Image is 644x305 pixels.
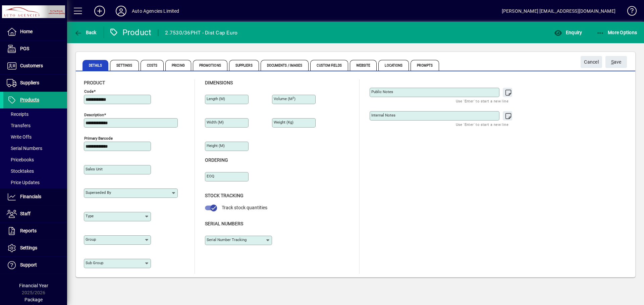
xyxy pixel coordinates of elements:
span: Promotions [193,60,227,71]
span: Pricing [165,60,191,71]
button: Add [89,5,110,17]
a: Customers [3,58,67,74]
span: Reports [20,228,37,233]
span: Customers [20,63,43,68]
span: Suppliers [20,80,39,85]
sup: 3 [292,96,294,99]
mat-label: Type [86,214,94,218]
mat-label: Width (m) [207,120,224,125]
a: Staff [3,206,67,222]
span: Prompts [411,60,439,71]
span: Serial Numbers [7,146,42,151]
button: Back [72,26,98,39]
a: Support [3,257,67,274]
button: Save [605,56,627,68]
a: Price Updates [3,177,67,188]
a: Write Offs [3,131,67,143]
span: Financial Year [19,283,48,288]
span: Support [20,262,37,268]
mat-label: Height (m) [207,143,225,148]
a: Stocktakes [3,165,67,177]
span: Details [83,60,108,71]
span: Package [24,297,43,302]
span: S [611,59,614,65]
span: Suppliers [229,60,259,71]
a: Suppliers [3,75,67,91]
mat-label: Superseded by [86,190,111,195]
mat-hint: Use 'Enter' to start a new line [456,97,508,105]
span: Staff [20,211,31,216]
span: Back [74,30,97,35]
div: Auto Agencies Limited [132,6,179,16]
span: Enquiry [554,30,582,35]
span: Home [20,29,33,34]
span: Ordering [205,157,228,163]
mat-label: Sales unit [86,167,103,171]
span: POS [20,46,29,51]
span: Write Offs [7,134,32,140]
mat-hint: Use 'Enter' to start a new line [456,121,508,128]
span: Serial Numbers [205,221,243,226]
span: Transfers [7,123,31,128]
span: Receipts [7,111,29,117]
a: Transfers [3,120,67,131]
button: Enquiry [552,26,584,39]
a: Pricebooks [3,154,67,165]
span: Track stock quantities [222,205,267,210]
button: Profile [110,5,132,17]
div: 2.7530/36PHT - Dist Cap Euro [165,27,237,38]
mat-label: Serial Number tracking [207,237,247,242]
span: Stocktakes [7,168,34,174]
span: Cancel [584,57,599,68]
mat-label: Sub group [86,260,103,265]
div: [PERSON_NAME] [EMAIL_ADDRESS][DOMAIN_NAME] [502,6,615,16]
mat-label: Weight (Kg) [274,120,293,125]
span: Locations [378,60,409,71]
button: Cancel [581,56,602,68]
span: Settings [110,60,139,71]
span: Product [84,80,105,85]
mat-label: Code [84,89,94,94]
mat-label: Primary barcode [84,136,113,141]
mat-label: EOQ [207,174,214,178]
span: Custom Fields [310,60,348,71]
mat-label: Public Notes [371,89,393,94]
button: More Options [595,26,639,39]
a: Home [3,23,67,40]
mat-label: Length (m) [207,96,225,101]
span: Financials [20,194,41,199]
span: Website [350,60,377,71]
a: POS [3,41,67,57]
app-page-header-button: Back [67,26,104,39]
a: Knowledge Base [622,1,636,23]
span: Products [20,97,39,102]
span: Dimensions [205,80,233,85]
span: ave [611,57,622,68]
span: Pricebooks [7,157,34,162]
a: Receipts [3,108,67,120]
span: Documents / Images [261,60,309,71]
a: Serial Numbers [3,143,67,154]
div: Product [109,27,152,38]
mat-label: Internal Notes [371,113,395,118]
a: Settings [3,240,67,256]
span: More Options [596,30,637,35]
mat-label: Volume (m ) [274,96,296,101]
mat-label: Description [84,112,104,117]
mat-label: Group [86,237,96,242]
span: Stock Tracking [205,193,244,198]
a: Reports [3,223,67,239]
span: Price Updates [7,180,40,185]
span: Costs [141,60,164,71]
span: Settings [20,245,37,250]
a: Financials [3,188,67,205]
